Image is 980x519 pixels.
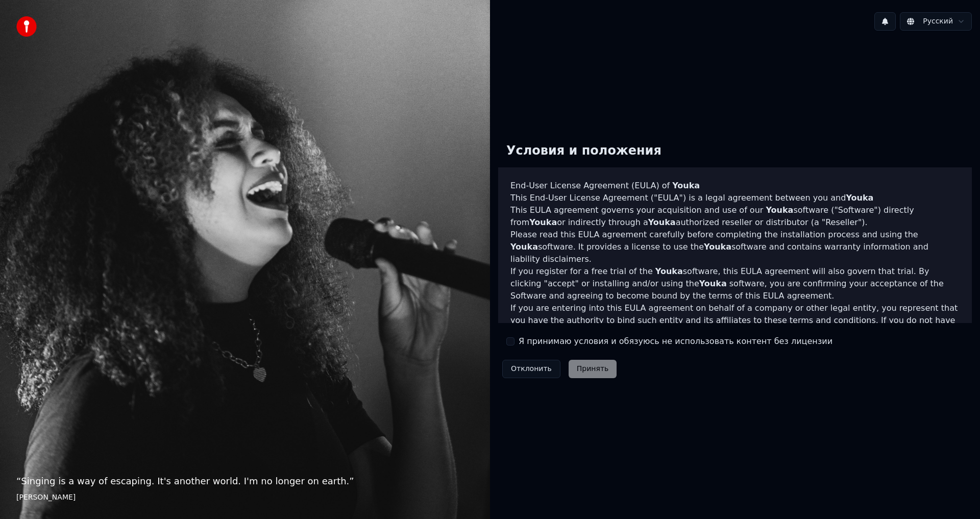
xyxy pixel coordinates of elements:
[672,181,700,190] span: Youka
[655,266,683,276] span: Youka
[699,279,727,288] span: Youka
[766,205,793,215] span: Youka
[510,204,960,229] p: This EULA agreement governs your acquisition and use of our software ("Software") directly from o...
[510,265,960,302] p: If you register for a free trial of the software, this EULA agreement will also govern that trial...
[529,217,557,227] span: Youka
[16,474,474,488] p: “ Singing is a way of escaping. It's another world. I'm no longer on earth. ”
[16,492,474,503] footer: [PERSON_NAME]
[648,217,676,227] span: Youka
[510,229,960,265] p: Please read this EULA agreement carefully before completing the installation process and using th...
[519,335,832,348] label: Я принимаю условия и обязуюсь не использовать контент без лицензии
[846,193,873,203] span: Youka
[16,16,37,37] img: youka
[510,302,960,351] p: If you are entering into this EULA agreement on behalf of a company or other legal entity, you re...
[502,360,560,378] button: Отклонить
[510,242,538,252] span: Youka
[510,180,960,192] h3: End-User License Agreement (EULA) of
[510,192,960,204] p: This End-User License Agreement ("EULA") is a legal agreement between you and
[498,135,670,167] div: Условия и положения
[704,242,731,252] span: Youka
